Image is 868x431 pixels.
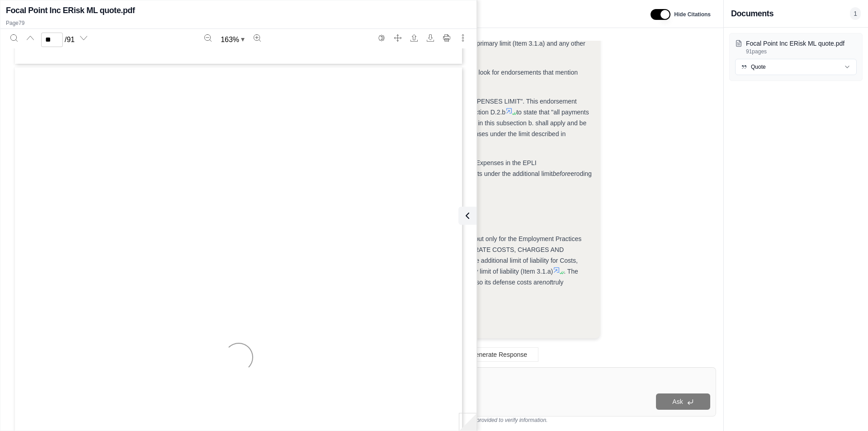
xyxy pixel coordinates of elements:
span: . The Directors & Officers (D&O) coverage does [282,268,578,286]
p: Focal Point Inc ERisk ML quote.pdf [746,39,857,48]
em: not [542,279,551,286]
button: Open file [407,31,421,45]
button: Zoom document [217,33,248,47]
span: : "SEPARATE COSTS, CHARGES AND EXPENSES LIMIT". This endorsement modifies the Employment Practice... [282,98,577,116]
span: Hide Citations [674,11,711,18]
div: *Use references provided to verify information. [268,417,716,424]
button: Previous page [23,31,38,45]
button: Download [423,31,438,45]
span: / 91 [65,34,75,45]
button: Next page [76,31,91,45]
button: Search [7,31,21,45]
h3: Documents [731,7,774,20]
button: Focal Point Inc ERisk ML quote.pdf91pages [735,39,857,55]
span: Ask [672,398,683,405]
button: Regenerate Response [445,347,538,362]
button: Switch to the dark theme [374,31,389,45]
button: Print [439,31,454,45]
button: Full screen [391,31,405,45]
h2: Focal Point Inc ERisk ML quote.pdf [6,4,135,17]
p: 91 pages [746,48,857,55]
button: More actions [456,31,470,45]
span: 1 [850,7,861,20]
span: 163 % [221,34,239,45]
button: Zoom out [201,31,215,45]
span: to eroding the primary limit of liability (Item 3.1.a) [416,268,553,275]
button: Ask [656,393,710,410]
input: Enter a page number [41,33,63,47]
em: before [552,170,571,177]
span: Regenerate Response [464,351,527,358]
button: Zoom in [250,31,264,45]
p: Page 79 [6,19,471,27]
